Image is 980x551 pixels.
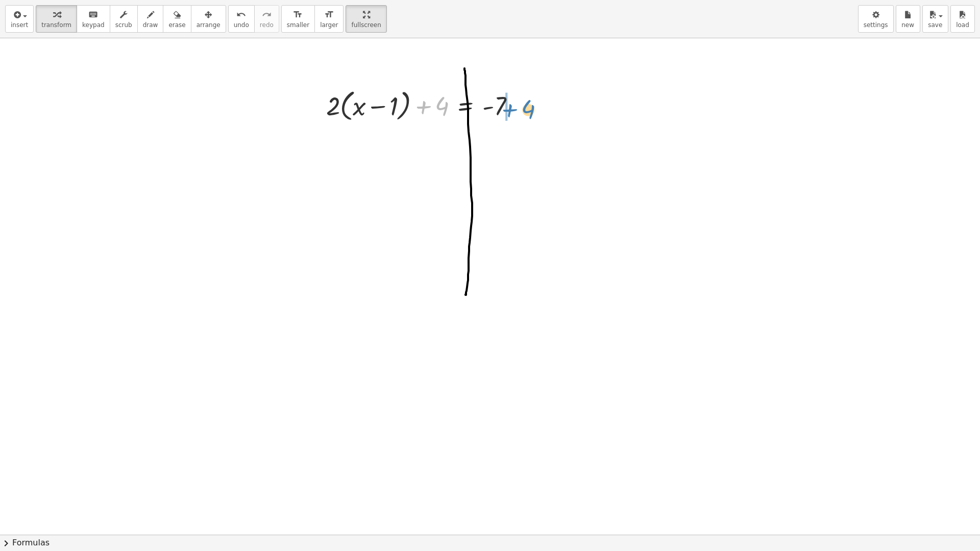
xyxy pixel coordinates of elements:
[324,9,334,21] i: format_size
[77,5,110,33] button: keyboardkeypad
[143,21,158,29] span: draw
[351,21,381,29] span: fullscreen
[5,5,34,33] button: insert
[82,21,105,29] span: keypad
[197,21,220,29] span: arrange
[110,5,138,33] button: scrub
[262,9,272,21] i: redo
[168,21,185,29] span: erase
[41,21,71,29] span: transform
[191,5,226,33] button: arrange
[137,5,164,33] button: draw
[234,21,249,29] span: undo
[260,21,274,29] span: redo
[928,21,942,29] span: save
[287,21,309,29] span: smaller
[236,9,246,21] i: undo
[922,5,948,33] button: save
[896,5,920,33] button: new
[254,5,279,33] button: redoredo
[950,5,975,33] button: load
[901,21,914,29] span: new
[88,9,98,21] i: keyboard
[320,21,338,29] span: larger
[293,9,303,21] i: format_size
[314,5,344,33] button: format_sizelarger
[163,5,191,33] button: erase
[864,21,888,29] span: settings
[956,21,969,29] span: load
[11,21,28,29] span: insert
[36,5,77,33] button: transform
[115,21,132,29] span: scrub
[346,5,386,33] button: fullscreen
[228,5,255,33] button: undoundo
[281,5,315,33] button: format_sizesmaller
[858,5,894,33] button: settings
